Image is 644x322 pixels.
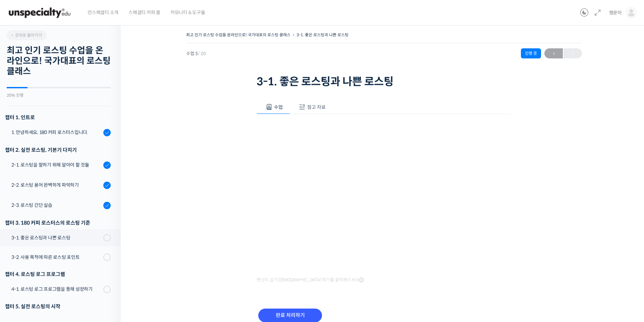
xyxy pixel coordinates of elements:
[11,181,101,189] div: 2-2. 로스팅 용어 완벽하게 파악하기
[609,10,622,16] span: 행운아
[5,113,111,122] h3: 챕터 1. 인트로
[186,51,206,56] span: 수업 5
[11,129,101,136] div: 1. 안녕하세요, 180 커피 로스터스입니다.
[186,32,290,37] a: 최고 인기 로스팅 수업을 온라인으로! 국가대표의 로스팅 클래스
[307,104,326,110] span: 참고 자료
[7,30,47,40] a: 강의로 돌아가기
[11,201,101,209] div: 2-3. 로스팅 간단 실습
[274,104,283,110] span: 수업
[7,45,111,77] h2: 최고 인기 로스팅 수업을 온라인으로! 국가대표의 로스팅 클래스
[544,49,563,58] span: ←
[257,277,364,283] span: 영상이 끊기[DEMOGRAPHIC_DATA] 여기를 클릭해주세요
[257,75,512,88] h1: 3-1. 좋은 로스팅과 나쁜 로스팅
[11,285,101,293] div: 4-1. 로스팅 로그 프로그램을 통해 성장하기
[5,302,111,311] div: 챕터 5. 실전 로스팅의 시작
[297,32,348,37] a: 3-1. 좋은 로스팅과 나쁜 로스팅
[11,254,101,261] div: 3-2. 사용 목적에 따른 로스팅 포인트
[11,161,101,169] div: 2-1. 로스팅을 잘하기 위해 알아야 할 것들
[7,93,111,97] div: 20% 진행
[5,218,111,227] div: 챕터 3. 180 커피 로스터스의 로스팅 기준
[521,48,541,58] div: 진행 중
[11,234,101,241] div: 3-1. 좋은 로스팅과 나쁜 로스팅
[10,33,42,38] span: 강의로 돌아가기
[198,51,206,56] span: / 20
[5,270,111,279] div: 챕터 4. 로스팅 로그 프로그램
[544,48,563,58] a: ←이전
[5,145,111,154] div: 챕터 2. 실전 로스팅, 기본기 다지기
